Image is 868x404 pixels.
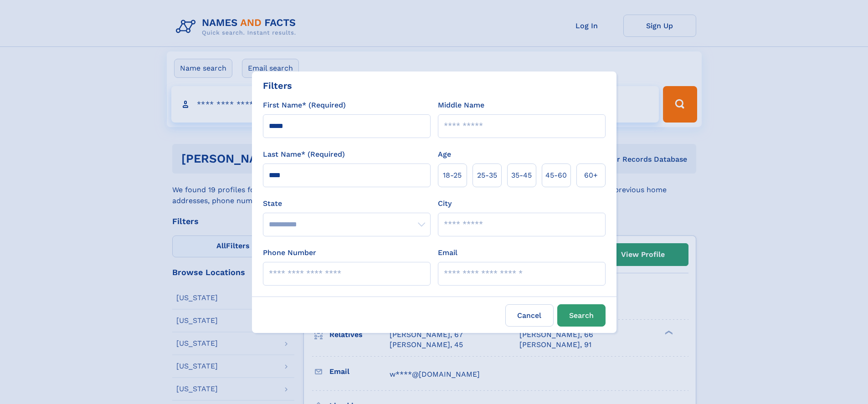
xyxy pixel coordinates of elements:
[438,198,452,209] label: City
[263,198,431,209] label: State
[584,170,598,181] span: 60+
[263,79,292,92] div: Filters
[511,170,532,181] span: 35‑45
[477,170,497,181] span: 25‑35
[505,304,554,327] label: Cancel
[438,100,484,111] label: Middle Name
[263,247,316,258] label: Phone Number
[443,170,462,181] span: 18‑25
[438,149,451,160] label: Age
[438,247,457,258] label: Email
[557,304,606,327] button: Search
[545,170,567,181] span: 45‑60
[263,149,345,160] label: Last Name* (Required)
[263,100,346,111] label: First Name* (Required)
